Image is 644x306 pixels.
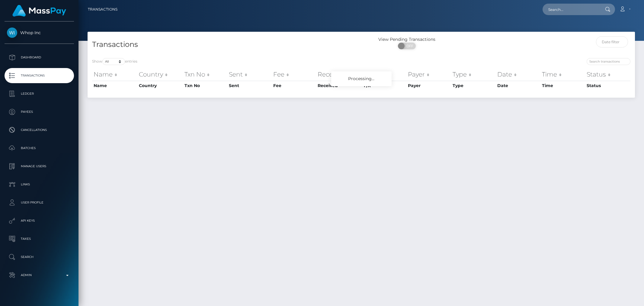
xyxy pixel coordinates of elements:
p: Admin [7,271,72,280]
th: Status [585,68,630,80]
th: Payer [406,81,451,90]
a: API Keys [5,213,74,228]
th: Status [585,81,630,90]
h4: Transactions [92,39,357,50]
p: Search [7,252,72,262]
input: Search... [543,4,599,15]
th: Payer [406,68,451,80]
a: Links [5,177,74,192]
th: Fee [272,81,316,90]
p: Manage Users [7,162,72,171]
a: Dashboard [5,50,74,65]
a: Batches [5,141,74,156]
input: Search transactions [587,58,630,65]
p: API Keys [7,216,72,225]
select: Showentries [102,58,125,65]
th: Sent [227,68,272,80]
p: Taxes [7,234,72,243]
th: Received [316,68,362,80]
th: Time [540,81,585,90]
a: Search [5,249,74,265]
a: User Profile [5,195,74,210]
th: Country [137,68,183,80]
p: Transactions [7,71,72,80]
th: Txn No [183,81,227,90]
th: Date [496,81,540,90]
th: Name [92,81,137,90]
p: Links [7,180,72,189]
a: Transactions [88,3,117,16]
p: Payees [7,107,72,116]
th: F/X [362,68,406,80]
th: Txn No [183,68,227,80]
a: Ledger [5,86,74,101]
a: Manage Users [5,159,74,174]
th: Type [451,68,496,80]
th: Name [92,68,137,80]
a: Payees [5,104,74,119]
p: Batches [7,144,72,153]
p: User Profile [7,198,72,207]
img: Whop Inc [7,28,17,38]
label: Show entries [92,58,137,65]
th: Fee [272,68,316,80]
a: Admin [5,268,74,283]
a: Cancellations [5,122,74,138]
input: Date filter [596,36,628,47]
th: Type [451,81,496,90]
th: Date [496,68,540,80]
div: Processing... [331,71,392,86]
p: Cancellations [7,125,72,135]
a: Taxes [5,231,74,246]
p: Ledger [7,89,72,98]
span: OFF [401,43,416,49]
a: Transactions [5,68,74,83]
div: View Pending Transactions [361,36,453,43]
th: Received [316,81,362,90]
p: Dashboard [7,53,72,62]
th: Country [137,81,183,90]
span: Whop Inc [5,30,74,35]
img: MassPay Logo [12,5,66,17]
th: Time [540,68,585,80]
th: Sent [227,81,272,90]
